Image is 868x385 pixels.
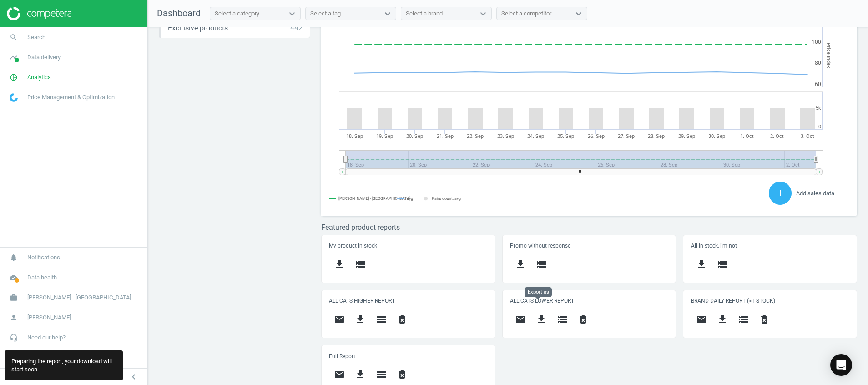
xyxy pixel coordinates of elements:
[338,196,410,201] tspan: [PERSON_NAME] - [GEOGRAPHIC_DATA]
[329,243,487,249] h5: My product in stock
[376,133,393,139] tspan: 19. Sep
[531,309,552,330] button: get_app
[329,254,350,275] button: get_app
[350,254,371,275] button: storage
[510,298,668,304] h5: ALL CATS LOWER REPORT
[826,43,832,68] tspan: Price Index
[816,105,821,111] text: 5k
[329,353,487,360] h5: Full Report
[759,314,770,325] i: delete_forever
[573,309,594,330] button: delete_forever
[691,243,849,249] h5: All in stock, i'm not
[815,60,821,66] text: 80
[588,133,605,139] tspan: 26. Sep
[5,309,22,326] i: person
[346,133,363,139] tspan: 18. Sep
[740,133,754,139] tspan: 1. Oct
[801,133,814,139] tspan: 3. Oct
[527,133,544,139] tspan: 24. Sep
[168,23,228,33] span: Exclusive products
[157,8,201,19] span: Dashboard
[334,259,345,270] i: get_app
[406,10,443,18] div: Select a brand
[7,7,71,20] img: ajHJNr6hYgQAAAAASUVORK5CYII=
[510,243,668,249] h5: Promo without response
[648,133,665,139] tspan: 28. Sep
[696,259,707,270] i: get_app
[536,314,547,325] i: get_app
[796,190,834,197] span: Add sales data
[531,254,552,275] button: storage
[557,133,574,139] tspan: 25. Sep
[770,133,784,139] tspan: 2. Oct
[691,309,712,330] button: email
[128,371,139,382] i: chevron_left
[310,10,341,18] div: Select a tag
[5,49,22,66] i: timeline
[618,133,635,139] tspan: 27. Sep
[830,354,852,376] div: Open Intercom Messenger
[392,309,413,330] button: delete_forever
[355,369,366,380] i: get_app
[5,29,22,46] i: search
[10,93,18,102] img: wGWNvw8QSZomAAAAABJRU5ErkJggg==
[215,10,259,18] div: Select a category
[754,309,775,330] button: delete_forever
[818,124,821,130] text: 0
[536,259,547,270] i: storage
[5,350,123,380] div: Preparing the report, your download will start soon
[691,298,849,304] h5: BRAND DAILY REPORT (>1 STOCK)
[712,309,733,330] button: get_app
[406,133,423,139] tspan: 20. Sep
[437,133,454,139] tspan: 21. Sep
[376,369,387,380] i: storage
[334,369,345,380] i: email
[407,196,413,201] tspan: avg
[501,10,551,18] div: Select a competitor
[578,314,589,325] i: delete_forever
[329,309,350,330] button: email
[552,309,573,330] button: storage
[27,294,131,302] span: [PERSON_NAME] - [GEOGRAPHIC_DATA]
[815,81,821,87] text: 60
[27,53,61,61] span: Data delivery
[467,133,484,139] tspan: 22. Sep
[5,289,22,306] i: work
[355,259,366,270] i: storage
[432,196,461,201] tspan: Pairs count: avg
[525,287,552,297] div: Export as
[557,314,568,325] i: storage
[769,182,792,205] button: add
[717,259,728,270] i: storage
[510,254,531,275] button: get_app
[397,314,408,325] i: delete_forever
[5,269,22,286] i: cloud_done
[27,93,115,101] span: Price Management & Optimization
[27,73,51,81] span: Analytics
[691,254,712,275] button: get_app
[678,133,695,139] tspan: 29. Sep
[775,187,786,198] i: add
[696,314,707,325] i: email
[5,249,22,266] i: notifications
[27,274,57,282] span: Data health
[5,69,22,86] i: pie_chart_outlined
[5,329,22,346] i: headset_mic
[329,298,487,304] h5: ALL CATS HIGHER REPORT
[733,309,754,330] button: storage
[27,33,45,41] span: Search
[27,253,60,262] span: Notifications
[708,133,725,139] tspan: 30. Sep
[397,369,408,380] i: delete_forever
[321,223,857,232] h3: Featured product reports
[712,254,733,275] button: storage
[510,309,531,330] button: email
[334,314,345,325] i: email
[371,309,392,330] button: storage
[27,314,71,322] span: [PERSON_NAME]
[355,314,366,325] i: get_app
[515,314,526,325] i: email
[812,39,821,45] text: 100
[122,371,145,383] button: chevron_left
[497,133,514,139] tspan: 23. Sep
